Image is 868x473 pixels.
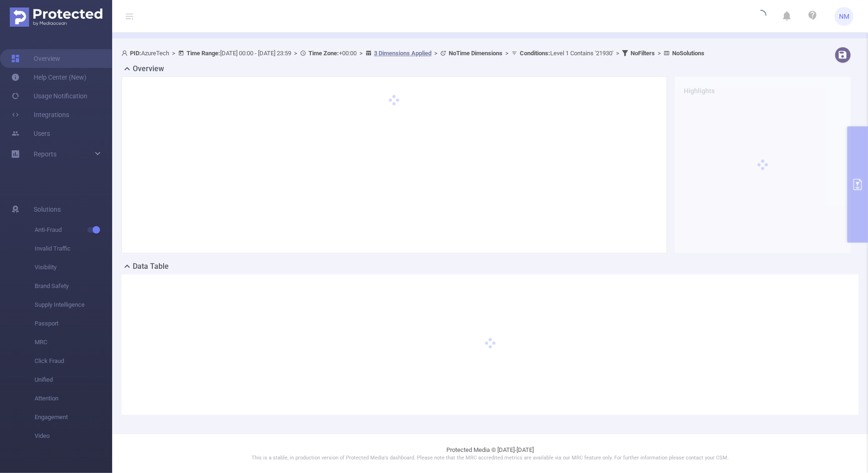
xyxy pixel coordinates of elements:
span: Attention [35,389,112,408]
span: Anti-Fraud [35,221,112,239]
span: Invalid Traffic [35,239,112,258]
span: Level 1 Contains '21930' [520,50,613,57]
span: Solutions [34,200,61,219]
span: Unified [35,370,112,389]
span: Click Fraud [35,352,112,370]
a: Reports [34,145,57,163]
b: PID: [130,50,141,57]
span: > [655,50,664,57]
b: Time Zone: [308,50,339,57]
span: MRC [35,333,112,352]
span: Supply Intelligence [35,296,112,314]
img: Protected Media [10,7,102,27]
a: Overview [11,49,60,68]
span: > [357,50,366,57]
h2: Overview [133,63,164,74]
h2: Data Table [133,261,169,272]
b: Time Range: [187,50,220,57]
span: AzureTech [DATE] 00:00 - [DATE] 23:59 +00:00 [122,50,704,57]
span: > [502,50,511,57]
span: > [291,50,300,57]
a: Usage Notification [11,87,87,105]
b: No Time Dimensions [449,50,502,57]
span: Video [35,427,112,445]
u: 3 Dimensions Applied [374,50,431,57]
i: icon: user [122,50,130,56]
span: Reports [34,150,57,158]
b: Conditions : [520,50,550,57]
span: > [431,50,440,57]
span: > [169,50,178,57]
span: Brand Safety [35,277,112,296]
a: Integrations [11,105,69,124]
span: Visibility [35,258,112,277]
a: Help Center (New) [11,68,86,87]
span: > [613,50,622,57]
a: Users [11,124,50,143]
i: icon: loading [755,10,767,23]
b: No Solutions [672,50,704,57]
span: NM [839,7,849,26]
p: This is a stable, in production version of Protected Media's dashboard. Please note that the MRC ... [136,454,845,462]
span: Passport [35,314,112,333]
b: No Filters [631,50,655,57]
span: Engagement [35,408,112,427]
